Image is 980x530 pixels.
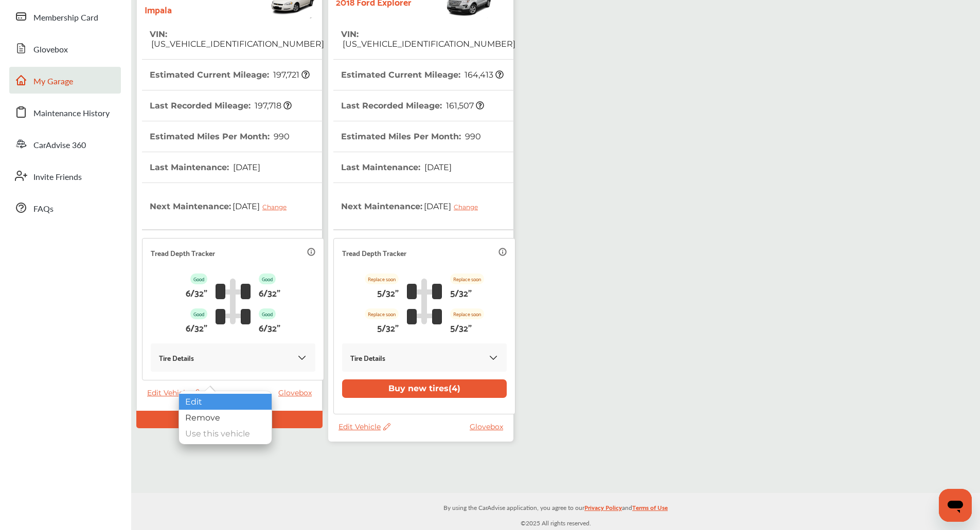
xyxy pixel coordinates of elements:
p: 5/32" [450,319,472,335]
p: Good [190,273,207,284]
p: 6/32" [259,319,280,335]
div: Remove [179,410,272,426]
img: tire_track_logo.b900bcbc.svg [216,278,251,324]
span: 990 [272,132,290,141]
span: My Garage [33,75,73,88]
span: 197,718 [253,101,292,111]
p: By using the CarAdvise application, you agree to our and [131,502,980,513]
span: Edit Vehicle [147,388,199,397]
div: Default [136,411,323,428]
p: 5/32" [377,319,399,335]
iframe: Button to launch messaging window [939,489,972,522]
span: 161,507 [444,101,484,111]
th: Next Maintenance : [341,183,486,229]
a: Privacy Policy [584,502,622,518]
p: Tire Details [159,352,194,363]
span: CarAdvise 360 [33,139,86,152]
div: Change [262,203,292,211]
p: Replace soon [450,308,484,319]
th: Last Maintenance : [341,152,452,182]
p: 5/32" [450,284,472,300]
p: Good [190,308,207,319]
span: 990 [464,132,481,141]
p: 5/32" [377,284,399,300]
th: VIN : [150,19,324,59]
span: [DATE] [422,193,486,219]
p: Replace soon [450,273,484,284]
p: Tire Details [350,352,385,363]
a: My Garage [9,67,121,94]
p: Tread Depth Tracker [151,247,215,259]
button: Buy new tires(4) [342,379,507,398]
a: Terms of Use [632,502,668,518]
span: [US_VEHICLE_IDENTIFICATION_NUMBER] [150,39,324,49]
span: Edit Vehicle [338,422,390,431]
a: FAQs [9,194,121,221]
th: Estimated Current Mileage : [341,60,504,90]
div: Change [454,203,483,211]
img: KOKaJQAAAABJRU5ErkJggg== [297,353,307,363]
div: © 2025 All rights reserved. [131,493,980,530]
th: Estimated Miles Per Month : [150,121,290,152]
span: [DATE] [231,193,294,219]
div: Edit [179,394,272,410]
th: Next Maintenance : [150,183,294,229]
th: Last Recorded Mileage : [341,90,484,121]
span: Maintenance History [33,107,110,120]
span: [US_VEHICLE_IDENTIFICATION_NUMBER] [341,39,515,49]
span: [DATE] [231,162,260,172]
p: Replace soon [365,308,399,319]
th: Estimated Miles Per Month : [341,121,481,152]
a: Glovebox [470,422,508,431]
span: FAQs [33,203,54,216]
span: [DATE] [423,162,452,172]
p: 6/32" [259,284,280,300]
a: CarAdvise 360 [9,131,121,157]
p: Good [259,308,276,319]
span: Invite Friends [33,171,82,184]
a: Membership Card [9,3,121,30]
a: Invite Friends [9,162,121,189]
a: Glovebox [9,35,121,62]
span: Glovebox [33,43,68,57]
a: Maintenance History [9,99,121,125]
th: Estimated Current Mileage : [150,60,310,90]
span: 164,413 [463,70,504,80]
th: Last Recorded Mileage : [150,90,292,121]
p: 6/32" [186,319,207,335]
p: 6/32" [186,284,207,300]
p: Good [259,273,276,284]
p: Replace soon [365,273,399,284]
a: Glovebox [278,388,317,397]
th: Last Maintenance : [150,152,260,182]
div: Use this vehicle [179,426,272,442]
p: Tread Depth Tracker [342,247,406,259]
img: KOKaJQAAAABJRU5ErkJggg== [488,353,498,363]
span: Membership Card [33,11,98,25]
th: VIN : [341,19,515,59]
img: tire_track_logo.b900bcbc.svg [407,278,442,324]
span: 197,721 [272,70,310,80]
